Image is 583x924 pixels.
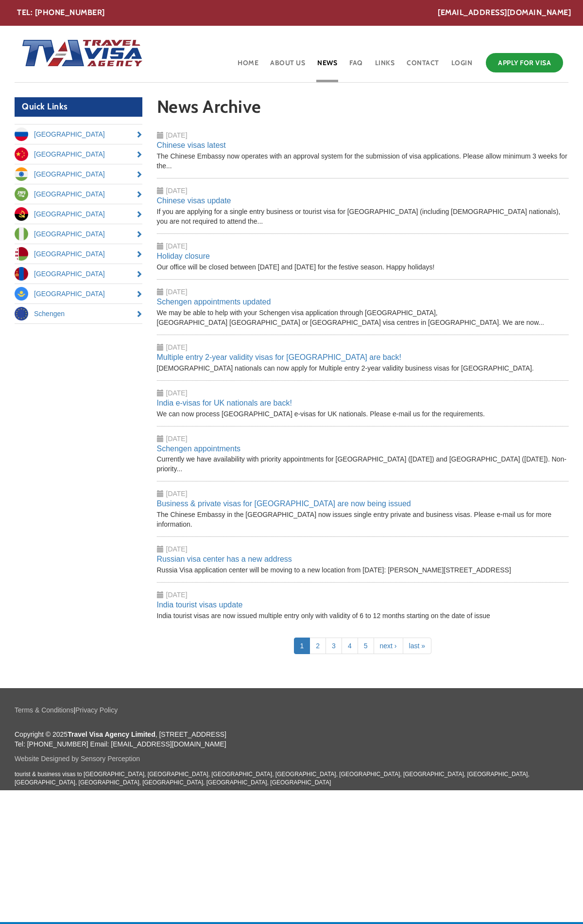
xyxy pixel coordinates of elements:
[15,284,142,303] a: [GEOGRAPHIC_DATA]
[157,444,241,453] a: Schengen appointments
[157,208,561,225] span: If you are applying for a single entry business or tourist visa for [GEOGRAPHIC_DATA] (including ...
[348,51,364,82] a: FAQ
[166,242,188,250] span: [DATE]
[75,706,118,714] a: Privacy Policy
[15,705,568,715] p: |
[406,51,440,82] a: Contact
[316,51,338,82] a: News
[15,184,142,204] a: [GEOGRAPHIC_DATA]
[15,304,142,323] a: Schengen
[157,499,411,508] a: Business & private visas for [GEOGRAPHIC_DATA] are now being issued
[157,353,402,361] a: Multiple entry 2-year validity visas for [GEOGRAPHIC_DATA] are back!
[450,51,474,82] a: Login
[157,141,226,149] a: Chinese visas latest
[157,263,435,271] span: Our office will be closed between [DATE] and [DATE] for the festive season. Happy holidays!
[166,131,188,139] span: [DATE]
[403,638,431,654] a: last »
[15,729,568,749] p: Copyright © 2025 , [STREET_ADDRESS] Tel: [PHONE_NUMBER] Email: [EMAIL_ADDRESS][DOMAIN_NAME]
[166,490,188,498] span: [DATE]
[157,196,231,205] a: Chinese visas update
[309,638,326,654] a: 2
[157,399,292,407] a: India e-visas for UK nationals are back!
[15,244,142,264] a: [GEOGRAPHIC_DATA]
[166,591,188,599] span: [DATE]
[157,364,534,372] span: [DEMOGRAPHIC_DATA] nationals can now apply for Multiple entry 2-year validity business visas for ...
[15,204,142,224] a: [GEOGRAPHIC_DATA]
[269,51,306,82] a: About Us
[166,435,188,443] span: [DATE]
[237,51,259,82] a: Home
[15,706,73,714] a: Terms & Conditions
[294,638,310,654] span: 1
[15,770,568,787] p: tourist & business visas to [GEOGRAPHIC_DATA], [GEOGRAPHIC_DATA], [GEOGRAPHIC_DATA], [GEOGRAPHIC_...
[438,7,571,18] a: [EMAIL_ADDRESS][DOMAIN_NAME]
[68,730,155,738] strong: Travel Visa Agency Limited
[166,389,188,397] span: [DATE]
[157,298,271,306] a: Schengen appointments updated
[157,309,544,326] span: We may be able to help with your Schengen visa application through [GEOGRAPHIC_DATA], [GEOGRAPHIC...
[166,545,188,553] span: [DATE]
[166,288,188,296] span: [DATE]
[17,7,571,18] div: TEL: [PHONE_NUMBER]
[15,755,140,763] a: Website Designed by Sensory Perception
[15,144,142,164] a: [GEOGRAPHIC_DATA]
[157,410,485,418] span: We can now process [GEOGRAPHIC_DATA] e-visas for UK nationals. Please e-mail us for the requireme...
[157,511,552,528] span: The Chinese Embassy in the [GEOGRAPHIC_DATA] now issues single entry private and business visas. ...
[157,566,511,574] span: Russia Visa application center will be moving to a new location from [DATE]: [PERSON_NAME][STREET...
[157,555,292,563] a: Russian visa center has a new address
[326,638,342,654] a: 3
[15,164,142,184] a: [GEOGRAPHIC_DATA]
[166,343,188,351] span: [DATE]
[157,252,210,260] a: Holiday closure
[374,51,396,82] a: Links
[157,455,566,473] span: Currently we have availability with priority appointments for [GEOGRAPHIC_DATA] ([DATE]) and [GEO...
[15,30,144,78] img: Home
[15,224,142,244] a: [GEOGRAPHIC_DATA]
[15,264,142,284] a: [GEOGRAPHIC_DATA]
[157,601,243,609] a: India tourist visas update
[15,124,142,144] a: [GEOGRAPHIC_DATA]
[358,638,374,654] a: 5
[486,53,563,72] a: Apply for Visa
[157,152,567,170] span: The Chinese Embassy now operates with an approval system for the submission of visa applications....
[157,97,569,121] h1: News Archive
[166,187,188,195] span: [DATE]
[342,638,358,654] a: 4
[374,638,403,654] a: next ›
[157,612,490,620] span: India tourist visas are now issued multiple entry only with validity of 6 to 12 months starting o...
